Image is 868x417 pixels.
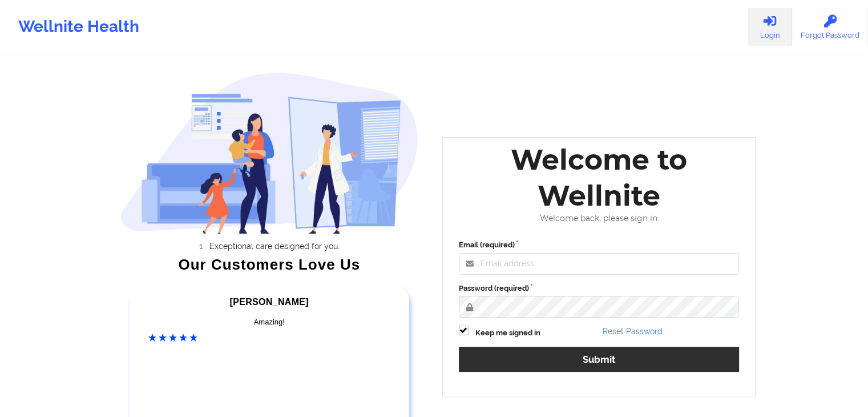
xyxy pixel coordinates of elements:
[603,327,663,336] a: Reset Password
[459,347,740,371] button: Submit
[131,242,418,251] li: Exceptional care designed for you.
[475,327,540,339] label: Keep me signed in
[230,297,309,307] span: [PERSON_NAME]
[459,239,740,251] label: Email (required)
[451,214,748,223] div: Welcome back, please sign in
[148,316,390,328] div: Amazing!
[792,8,868,46] a: Forgot Password
[120,259,418,270] div: Our Customers Love Us
[451,142,748,214] div: Welcome to Wellnite
[120,72,418,234] img: wellnite-auth-hero_200.c722682e.png
[459,253,740,275] input: Email address
[748,8,792,46] a: Login
[459,283,740,294] label: Password (required)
